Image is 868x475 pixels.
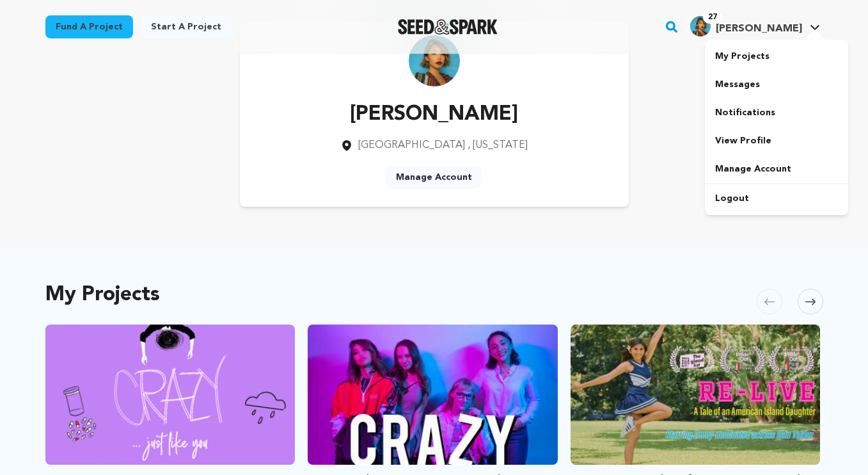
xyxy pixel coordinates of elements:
[690,16,711,36] img: icon.jpg
[705,99,848,127] a: Notifications
[398,19,498,35] img: Seed&Spark Logo Dark Mode
[688,13,823,36] a: Rachel L.'s Profile
[340,99,528,130] p: [PERSON_NAME]
[409,35,460,86] img: https://seedandspark-static.s3.us-east-2.amazonaws.com/images/User/000/307/826/medium/icon.jpg image
[690,16,802,36] div: Rachel L.'s Profile
[398,19,498,35] a: Seed&Spark Homepage
[688,13,823,40] span: Rachel L.'s Profile
[705,127,848,155] a: View Profile
[705,184,848,213] a: Logout
[716,24,802,34] span: [PERSON_NAME]
[705,155,848,183] a: Manage Account
[705,70,848,99] a: Messages
[386,166,482,189] a: Manage Account
[468,140,528,150] span: , [US_STATE]
[358,140,465,150] span: [GEOGRAPHIC_DATA]
[705,42,848,70] a: My Projects
[703,11,722,24] span: 27
[45,286,160,304] h2: My Projects
[45,15,133,38] a: Fund a project
[141,15,232,38] a: Start a project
